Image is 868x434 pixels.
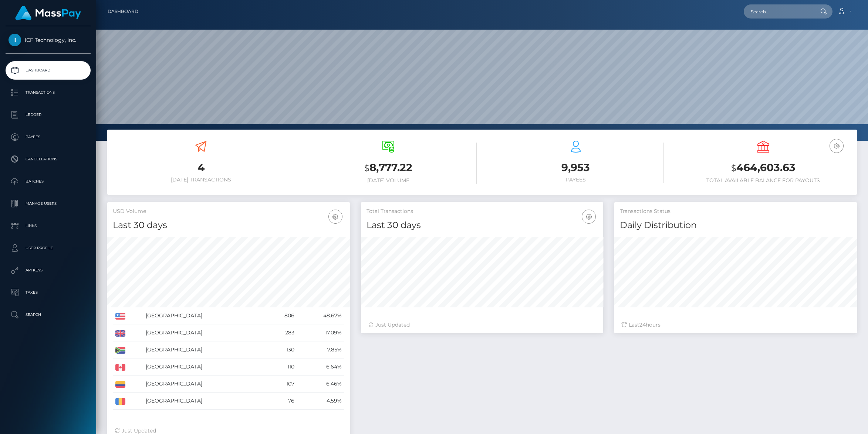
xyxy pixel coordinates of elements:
[113,219,344,232] h4: Last 30 days
[300,177,477,184] h6: [DATE] Volume
[6,261,91,280] a: API Keys
[267,358,297,375] td: 110
[300,160,477,176] h3: 8,777.22
[297,375,344,393] td: 6.46%
[9,220,88,231] p: Links
[115,364,125,371] img: CA.png
[143,375,267,393] td: [GEOGRAPHIC_DATA]
[622,321,850,329] div: Last hours
[6,172,91,191] a: Batches
[113,160,289,175] h3: 4
[6,306,91,324] a: Search
[9,131,88,143] p: Payees
[297,358,344,375] td: 6.64%
[9,309,88,320] p: Search
[6,106,91,124] a: Ledger
[675,160,851,176] h3: 464,603.63
[6,239,91,257] a: User Profile
[9,198,88,209] p: Manage Users
[620,208,851,215] h5: Transactions Status
[488,177,664,183] h6: Payees
[620,219,851,232] h4: Daily Distribution
[9,243,88,254] p: User Profile
[744,4,813,19] input: Search...
[297,393,344,410] td: 4.59%
[267,393,297,410] td: 76
[108,4,138,19] a: Dashboard
[6,150,91,168] a: Cancellations
[6,37,91,43] span: ICF Technology, Inc.
[367,219,598,232] h4: Last 30 days
[267,341,297,358] td: 130
[9,34,21,46] img: ICF Technology, Inc.
[6,128,91,146] a: Payees
[368,321,596,329] div: Just Updated
[115,381,125,388] img: CO.png
[9,265,88,276] p: API Keys
[267,324,297,341] td: 283
[6,283,91,302] a: Taxes
[6,194,91,213] a: Manage Users
[113,177,289,183] h6: [DATE] Transactions
[143,358,267,375] td: [GEOGRAPHIC_DATA]
[143,324,267,341] td: [GEOGRAPHIC_DATA]
[9,287,88,298] p: Taxes
[367,208,598,215] h5: Total Transactions
[297,307,344,324] td: 48.67%
[6,83,91,102] a: Transactions
[731,163,736,173] small: $
[267,375,297,393] td: 107
[9,109,88,120] p: Ledger
[9,154,88,165] p: Cancellations
[6,61,91,80] a: Dashboard
[115,398,125,405] img: RO.png
[15,6,81,20] img: MassPay Logo
[297,341,344,358] td: 7.85%
[488,160,664,175] h3: 9,953
[9,65,88,76] p: Dashboard
[639,321,646,328] span: 24
[143,393,267,410] td: [GEOGRAPHIC_DATA]
[113,208,344,215] h5: USD Volume
[115,330,125,337] img: GB.png
[9,87,88,98] p: Transactions
[297,324,344,341] td: 17.09%
[115,347,125,354] img: ZA.png
[267,307,297,324] td: 806
[675,177,851,184] h6: Total Available Balance for Payouts
[9,176,88,187] p: Batches
[364,163,369,173] small: $
[143,341,267,358] td: [GEOGRAPHIC_DATA]
[6,217,91,235] a: Links
[115,313,125,320] img: US.png
[143,307,267,324] td: [GEOGRAPHIC_DATA]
